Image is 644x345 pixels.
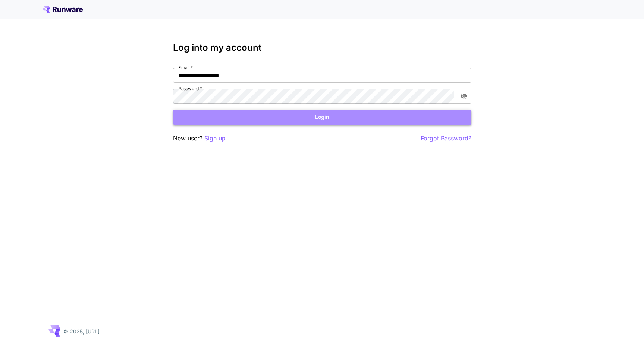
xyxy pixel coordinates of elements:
button: Login [173,110,471,125]
label: Email [178,64,193,71]
p: New user? [173,134,226,143]
label: Password [178,85,202,92]
p: © 2025, [URL] [63,327,100,335]
button: Sign up [204,134,226,143]
button: toggle password visibility [457,89,471,103]
button: Forgot Password? [421,134,471,143]
h3: Log into my account [173,42,471,53]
